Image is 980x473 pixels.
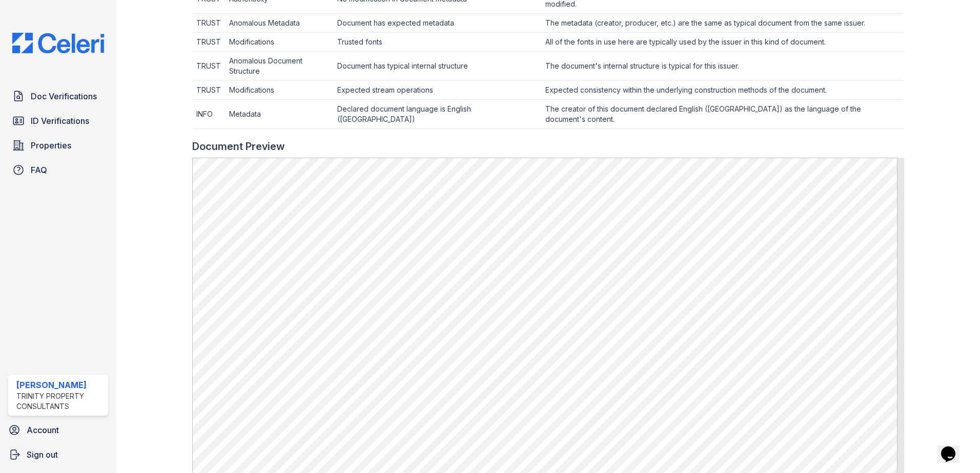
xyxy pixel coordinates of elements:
td: TRUST [192,33,225,52]
td: TRUST [192,14,225,33]
a: ID Verifications [8,111,108,131]
td: Expected stream operations [333,81,541,100]
td: TRUST [192,52,225,81]
td: Document has expected metadata [333,14,541,33]
span: ID Verifications [31,115,89,127]
td: Expected consistency within the underlying construction methods of the document. [541,81,905,100]
td: The document's internal structure is typical for this issuer. [541,52,905,81]
td: TRUST [192,81,225,100]
td: Declared document language is English ([GEOGRAPHIC_DATA]) [333,100,541,129]
span: FAQ [31,164,47,176]
td: Anomalous Metadata [225,14,333,33]
div: Trinity Property Consultants [16,391,104,412]
td: INFO [192,100,225,129]
td: Modifications [225,33,333,52]
img: CE_Logo_Blue-a8612792a0a2168367f1c8372b55b34899dd931a85d93a1a3d3e32e68fde9ad4.png [4,33,112,53]
td: Metadata [225,100,333,129]
td: Document has typical internal structure [333,52,541,81]
div: [PERSON_NAME] [16,379,104,391]
a: Doc Verifications [8,86,108,106]
a: Account [4,420,112,440]
td: The creator of this document declared English ([GEOGRAPHIC_DATA]) as the language of the document... [541,100,905,129]
span: Account [27,424,59,436]
a: FAQ [8,160,108,180]
td: All of the fonts in use here are typically used by the issuer in this kind of document. [541,33,905,52]
span: Doc Verifications [31,90,97,102]
div: Document Preview [192,139,285,154]
td: Anomalous Document Structure [225,52,333,81]
td: Trusted fonts [333,33,541,52]
iframe: chat widget [937,432,970,463]
a: Sign out [4,444,112,465]
span: Sign out [27,448,58,461]
span: Properties [31,139,71,152]
td: The metadata (creator, producer, etc.) are the same as typical document from the same issuer. [541,14,905,33]
a: Properties [8,135,108,156]
td: Modifications [225,81,333,100]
